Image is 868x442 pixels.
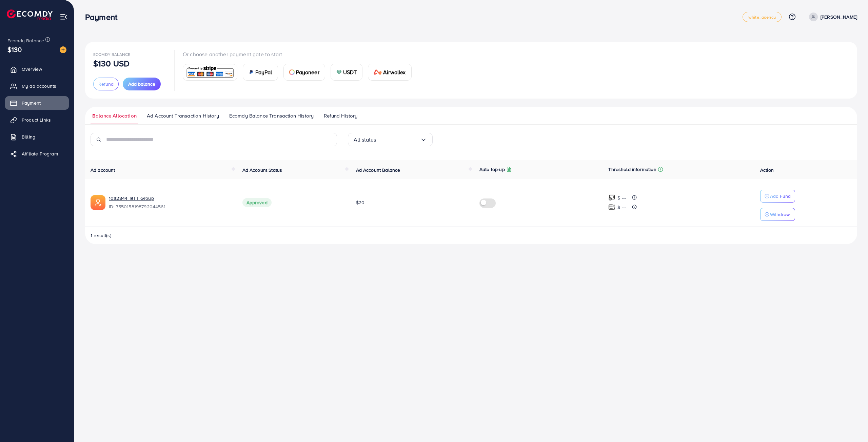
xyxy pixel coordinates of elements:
[243,64,278,81] a: cardPayPal
[368,64,411,81] a: cardAirwallex
[5,147,69,161] a: Affiliate Program
[183,64,237,81] a: card
[109,195,232,202] a: 1032844_BTT Group
[479,165,505,173] p: Auto top-up
[7,37,44,44] span: Ecomdy Balance
[760,167,774,173] span: Action
[748,15,776,19] span: white_agency
[7,9,53,20] img: logo
[229,112,314,120] span: Ecomdy Balance Transaction History
[376,134,420,145] input: Search for option
[770,192,791,200] p: Add Fund
[22,100,41,106] span: Payment
[242,167,282,173] span: Ad Account Status
[760,190,795,203] button: Add Fund
[22,117,51,123] span: Product Links
[92,112,137,120] span: Balance Allocation
[806,13,857,21] a: [PERSON_NAME]
[7,44,22,54] span: $130
[5,79,69,93] a: My ad accounts
[5,62,69,76] a: Overview
[93,59,130,67] p: $130 USD
[60,46,66,53] img: image
[109,203,232,210] span: ID: 7550158198792044561
[22,133,35,140] span: Billing
[185,65,235,80] img: card
[354,134,376,145] span: All status
[770,210,790,218] p: Withdraw
[93,51,130,57] span: Ecomdy Balance
[98,81,114,87] span: Refund
[91,195,105,210] img: ic-ads-acc.e4c84228.svg
[242,198,272,207] span: Approved
[336,69,342,75] img: card
[5,113,69,127] a: Product Links
[93,78,119,90] button: Refund
[249,69,254,75] img: card
[617,203,626,211] p: $ ---
[183,50,417,58] p: Or choose another payment gate to start
[608,194,615,201] img: top-up amount
[109,195,232,210] div: <span class='underline'>1032844_BTT Group</span></br>7550158198792044561
[283,64,325,81] a: cardPayoneer
[383,68,406,76] span: Airwallex
[608,165,656,173] p: Threshold information
[123,78,161,90] button: Add balance
[608,204,615,211] img: top-up amount
[60,13,67,21] img: menu
[356,199,364,206] span: $20
[296,68,319,76] span: Payoneer
[374,69,382,75] img: card
[5,130,69,144] a: Billing
[743,12,782,22] a: white_agency
[839,412,863,437] iframe: Chat
[91,232,112,239] span: 1 result(s)
[128,81,155,87] span: Add balance
[255,68,272,76] span: PayPal
[348,133,433,146] div: Search for option
[22,150,58,157] span: Affiliate Program
[760,208,795,221] button: Withdraw
[343,68,357,76] span: USDT
[22,66,42,72] span: Overview
[617,194,626,202] p: $ ---
[5,96,69,110] a: Payment
[324,112,357,120] span: Refund History
[289,69,295,75] img: card
[356,167,400,173] span: Ad Account Balance
[85,12,123,22] h3: Payment
[147,112,219,120] span: Ad Account Transaction History
[821,13,857,21] p: [PERSON_NAME]
[331,64,363,81] a: cardUSDT
[22,83,56,89] span: My ad accounts
[91,167,115,173] span: Ad account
